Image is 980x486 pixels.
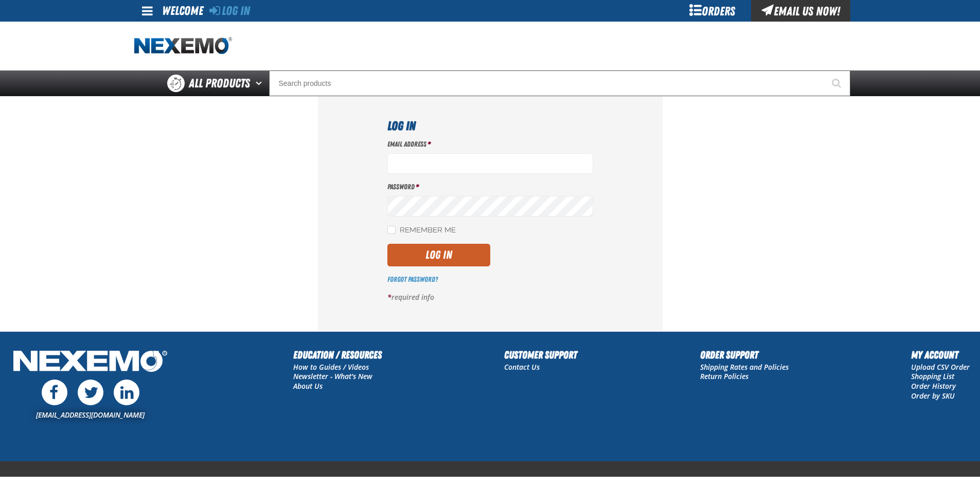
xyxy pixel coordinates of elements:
[504,347,577,363] h2: Customer Support
[252,70,269,96] button: Open All Products pages
[134,37,232,55] img: Nexemo logo
[387,226,456,236] label: Remember Me
[911,362,970,372] a: Upload CSV Order
[293,381,323,391] a: About Us
[134,37,232,55] a: Home
[293,347,382,363] h2: Education / Resources
[387,117,593,135] h1: Log In
[36,410,145,420] a: [EMAIL_ADDRESS][DOMAIN_NAME]
[700,347,789,363] h2: Order Support
[209,4,250,18] a: Log In
[700,362,789,372] a: Shipping Rates and Policies
[387,139,593,149] label: Email Address
[387,182,593,192] label: Password
[387,293,593,302] p: required info
[269,70,850,96] input: Search
[189,74,250,93] span: All Products
[825,70,850,96] button: Start Searching
[504,362,540,372] a: Contact Us
[387,244,490,266] button: Log In
[911,381,956,391] a: Order History
[293,371,372,381] a: Newsletter - What's New
[911,371,954,381] a: Shopping List
[10,347,170,377] img: Nexemo Logo
[293,362,369,372] a: How to Guides / Videos
[387,226,396,234] input: Remember Me
[911,391,955,401] a: Order by SKU
[911,347,970,363] h2: My Account
[700,371,749,381] a: Return Policies
[387,275,438,283] a: Forgot Password?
